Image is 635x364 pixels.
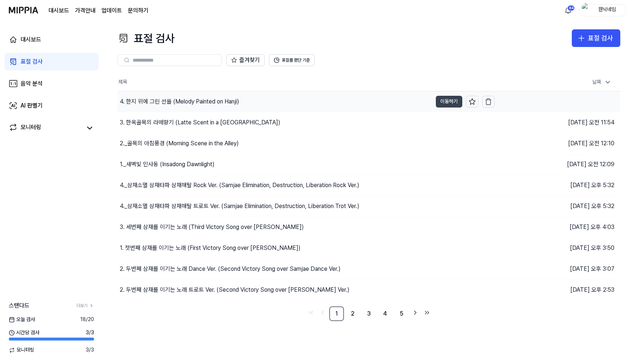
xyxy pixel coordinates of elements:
a: Go to previous page [317,307,328,318]
button: 표절 검사 [572,29,620,47]
button: 즐겨찾기 [226,54,265,66]
a: 문의하기 [128,6,148,15]
th: 제목 [118,73,495,91]
div: 84 [567,5,575,11]
div: 표절 검사 [118,29,175,47]
div: 4._삼재소멸 삼재타파 삼재해탈 Rock Ver. (Samjae Elimination, Destruction, Liberation Rock Ver.) [120,181,359,190]
div: 4._삼재소멸 삼재타파 삼재해탈 트로트 Ver. (Samjae Elimination, Destruction, Liberation Trot ... [120,202,359,211]
div: 1. 첫번째 삼재를 이기는 노래 (First Victory Song over [PERSON_NAME]) [120,244,301,252]
td: [DATE] 오후 2:53 [495,279,620,300]
a: 음악 분석 [4,75,98,92]
a: 5 [394,306,409,321]
div: 표절 검사 [588,33,613,44]
span: 오늘 검사 [9,316,35,323]
td: [DATE] 오후 3:50 [495,237,620,258]
a: 3 [362,306,376,321]
div: 1._새벽빛 인사동 (Insadong Dawnlight) [120,160,215,169]
button: 이동하기 [436,96,462,108]
span: 모니터링 [9,346,34,354]
a: Go to first page [306,307,316,318]
div: 3. 세번째 삼재를 이기는 노래 (Third Victory Song over [PERSON_NAME]) [120,223,304,232]
nav: pagination [118,306,620,321]
td: [DATE] 오후 12:18 [495,91,620,112]
span: 스탠다드 [9,301,29,310]
button: 표절률 판단 기준 [269,54,315,66]
button: 알림84 [562,4,574,16]
span: 3 / 3 [86,346,94,354]
td: [DATE] 오전 12:09 [495,154,620,175]
a: 2 [345,306,360,321]
div: 뭔닉네임 [593,6,621,14]
span: 시간당 검사 [9,329,39,336]
a: 표절 검사 [4,53,98,70]
div: 음악 분석 [21,79,43,88]
td: [DATE] 오전 12:10 [495,133,620,154]
div: 4. 한지 위에 그린 선율 (Melody Painted on Hanji) [120,97,239,106]
td: [DATE] 오후 5:32 [495,175,620,196]
a: 더보기 [76,303,94,309]
div: 날짜 [589,76,614,88]
a: 1 [329,306,344,321]
a: Go to next page [410,307,420,318]
a: Go to last page [422,307,432,318]
span: 3 / 3 [86,329,94,336]
button: 가격안내 [75,6,96,15]
td: [DATE] 오후 3:07 [495,258,620,279]
span: 18 / 20 [80,316,94,323]
div: 3. 한옥골목의 라떼향기 (Latte Scent in a [GEOGRAPHIC_DATA]) [120,118,280,127]
img: profile [582,3,591,18]
div: 모니터링 [21,123,41,133]
a: 업데이트 [101,6,122,15]
a: 모니터링 [9,123,82,133]
div: AI 판별기 [21,101,43,110]
img: 알림 [564,6,573,15]
a: 대시보드 [49,6,69,15]
td: [DATE] 오전 11:54 [495,112,620,133]
div: 2._골목의 아침풍경 (Morning Scene in the Alley) [120,139,239,148]
button: profile뭔닉네임 [579,4,626,17]
div: 표절 검사 [21,57,43,66]
td: [DATE] 오후 5:32 [495,196,620,216]
a: AI 판별기 [4,97,98,114]
div: 대시보드 [21,35,41,44]
a: 대시보드 [4,31,98,48]
div: 2. 두번째 삼재를 이기는 노래 트로트 Ver. (Second Victory Song over [PERSON_NAME] Ver.) [120,285,349,294]
div: 2. 두번째 삼재를 이기는 노래 Dance Ver. (Second Victory Song over Samjae Dance Ver.) [120,265,341,273]
a: 4 [378,306,392,321]
td: [DATE] 오후 4:03 [495,216,620,237]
